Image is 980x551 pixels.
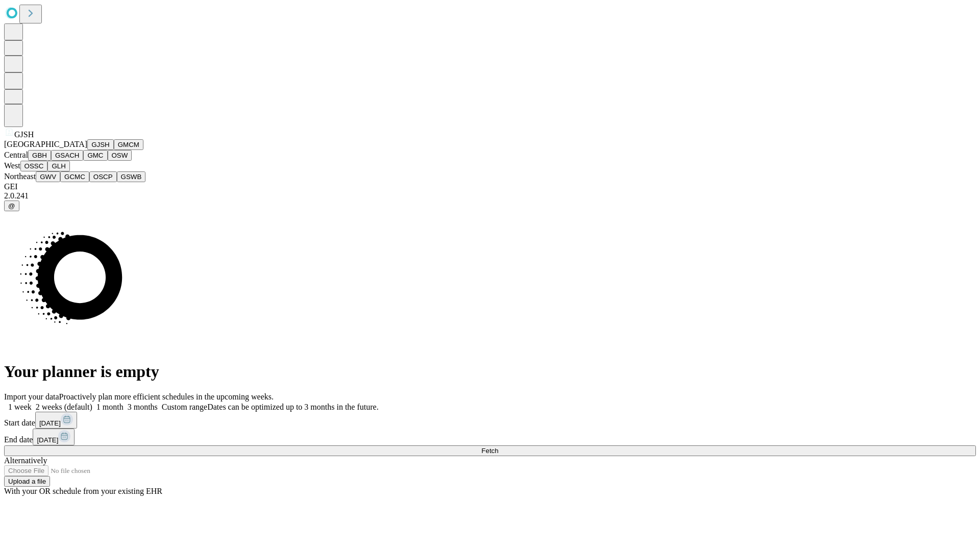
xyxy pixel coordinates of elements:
[47,161,69,171] button: GLH
[89,171,117,182] button: OSCP
[8,202,15,210] span: @
[162,403,207,411] span: Custom range
[4,392,59,401] span: Import your data
[51,150,83,161] button: GSACH
[207,403,378,411] span: Dates can be optimized up to 3 months in the future.
[4,412,976,429] div: Start date
[59,392,274,401] span: Proactively plan more efficient schedules in the upcoming weeks.
[4,476,50,487] button: Upload a file
[108,150,132,161] button: OSW
[4,182,976,191] div: GEI
[114,139,143,150] button: GMCM
[36,171,60,182] button: GWV
[28,150,51,161] button: GBH
[20,161,48,171] button: OSSC
[4,191,976,201] div: 2.0.241
[4,172,36,181] span: Northeast
[33,429,75,445] button: [DATE]
[36,403,92,411] span: 2 weeks (default)
[117,171,146,182] button: GSWB
[60,171,89,182] button: GCMC
[96,403,124,411] span: 1 month
[128,403,158,411] span: 3 months
[4,362,976,381] h1: Your planner is empty
[83,150,107,161] button: GMC
[4,161,20,170] span: West
[37,436,58,444] span: [DATE]
[4,140,87,148] span: [GEOGRAPHIC_DATA]
[4,201,19,211] button: @
[14,130,34,139] span: GJSH
[4,151,28,159] span: Central
[39,419,61,427] span: [DATE]
[4,429,976,445] div: End date
[4,445,976,456] button: Fetch
[8,403,32,411] span: 1 week
[87,139,114,150] button: GJSH
[4,456,47,465] span: Alternatively
[481,447,498,455] span: Fetch
[35,412,77,429] button: [DATE]
[4,487,162,495] span: With your OR schedule from your existing EHR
